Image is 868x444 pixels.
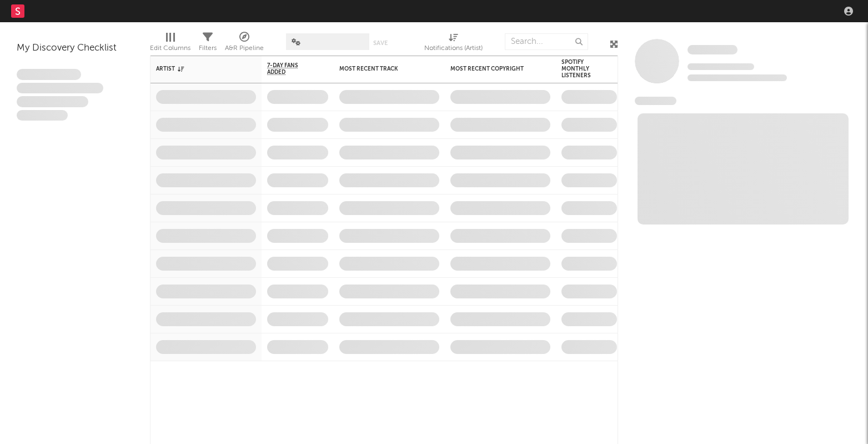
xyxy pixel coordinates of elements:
[339,66,423,72] div: Most Recent Track
[635,97,676,105] span: News Feed
[688,74,787,81] span: 0 fans last week
[150,42,190,55] div: Edit Columns
[17,96,88,107] span: Praesent ac interdum
[17,69,81,80] span: Lorem ipsum dolor
[688,44,737,56] a: Some Artist
[688,45,737,54] span: Some Artist
[225,42,264,55] div: A&R Pipeline
[561,59,600,79] div: Spotify Monthly Listeners
[199,28,217,60] div: Filters
[150,28,190,60] div: Edit Columns
[450,66,534,72] div: Most Recent Copyright
[17,83,103,94] span: Integer aliquet in purus et
[156,66,239,72] div: Artist
[17,42,133,55] div: My Discovery Checklist
[424,28,483,60] div: Notifications (Artist)
[17,110,68,121] span: Aliquam viverra
[225,28,264,60] div: A&R Pipeline
[505,33,588,50] input: Search...
[424,42,483,55] div: Notifications (Artist)
[199,42,217,55] div: Filters
[267,62,312,76] span: 7-Day Fans Added
[688,63,754,70] span: Tracking Since: [DATE]
[373,40,388,46] button: Save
